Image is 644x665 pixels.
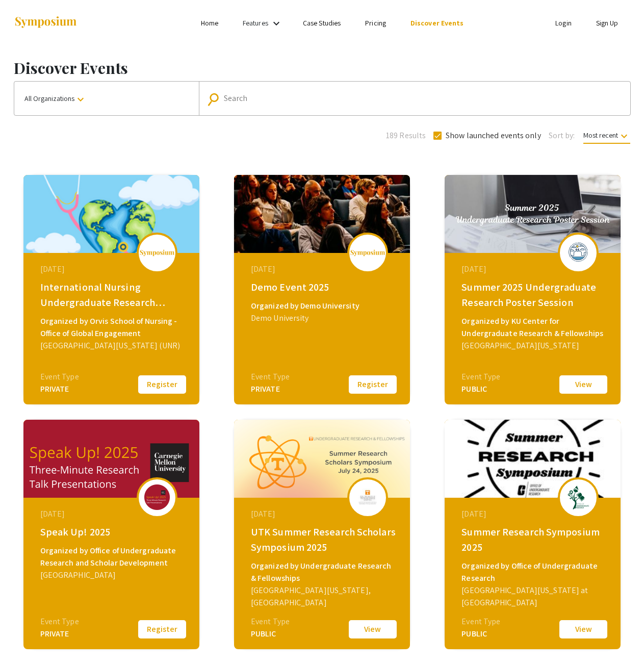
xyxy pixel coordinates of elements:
[558,374,609,395] button: View
[555,18,572,28] a: Login
[40,383,79,395] div: PRIVATE
[270,17,282,30] mat-icon: Expand Features list
[618,130,630,142] mat-icon: keyboard_arrow_down
[40,616,79,628] div: Event Type
[558,619,609,640] button: View
[347,619,398,640] button: View
[234,175,410,253] img: demo-event-2025_eventCoverPhoto_e268cd__thumb.jpg
[549,130,575,142] span: Sort by:
[410,18,464,28] a: Discover Events
[461,263,606,275] div: [DATE]
[251,560,396,584] div: Organized by Undergraduate Research & Fellowships
[251,300,396,312] div: Organized by Demo University
[139,249,175,257] img: logo_v2.png
[461,524,606,555] div: Summer Research Symposium 2025
[365,18,386,28] a: Pricing
[142,484,172,510] img: speak-up-2025_eventLogo_8a7d19_.png
[461,315,606,340] div: Organized by KU Center for Undergraduate Research & Fellowships
[40,315,185,340] div: Organized by Orvis School of Nursing - Office of Global Engagement
[251,371,290,383] div: Event Type
[251,508,396,520] div: [DATE]
[445,420,621,498] img: summer-2025_eventCoverPhoto_f0f248__thumb.jpg
[461,371,500,383] div: Event Type
[40,508,185,520] div: [DATE]
[445,175,621,253] img: summer-2025-undergraduate-research-poster-session_eventCoverPhoto_77f9a4__thumb.jpg
[251,584,396,609] div: [GEOGRAPHIC_DATA][US_STATE], [GEOGRAPHIC_DATA]
[234,420,410,498] img: utk-summer-research-scholars-symposium-2025_eventCoverPhoto_3f4721__thumb.png
[23,175,199,253] img: global-connections-in-nursing-philippines-neva_eventCoverPhoto_3453dd__thumb.png
[583,131,630,144] span: Most recent
[137,619,188,640] button: Register
[446,130,541,142] span: Show launched events only
[251,524,396,555] div: UTK Summer Research Scholars Symposium 2025
[251,312,396,324] div: Demo University
[461,628,500,640] div: PUBLIC
[251,263,396,275] div: [DATE]
[461,560,606,584] div: Organized by Office of Undergraduate Research
[563,484,594,510] img: summer-2025_eventLogo_ff51ae_.png
[386,130,426,142] span: 189 Results
[40,545,185,569] div: Organized by Office of Undergraduate Research and Scholar Development
[14,16,78,30] img: Symposium by ForagerOne
[40,263,185,275] div: [DATE]
[461,340,606,352] div: [GEOGRAPHIC_DATA][US_STATE]
[201,18,218,28] a: Home
[461,279,606,310] div: Summer 2025 Undergraduate Research Poster Session
[251,279,396,295] div: Demo Event 2025
[40,340,185,352] div: [GEOGRAPHIC_DATA][US_STATE] (UNR)
[40,279,185,310] div: International Nursing Undergraduate Research Symposium (INURS)
[347,374,398,395] button: Register
[563,240,594,265] img: summer-2025-undergraduate-research-poster-session_eventLogo_a048e7_.png
[74,93,87,106] mat-icon: keyboard_arrow_down
[251,616,290,628] div: Event Type
[137,374,188,395] button: Register
[14,59,631,77] h1: Discover Events
[461,616,500,628] div: Event Type
[209,90,223,108] mat-icon: Search
[23,420,199,498] img: speak-up-2025_eventCoverPhoto_f5af8f__thumb.png
[40,628,79,640] div: PRIVATE
[24,94,87,103] span: All Organizations
[40,524,185,540] div: Speak Up! 2025
[8,619,43,657] iframe: Chat
[352,484,383,510] img: utk-summer-research-scholars-symposium-2025_eventLogo_3cfac2_.jpg
[40,371,79,383] div: Event Type
[461,383,500,395] div: PUBLIC
[40,569,185,581] div: [GEOGRAPHIC_DATA]
[243,18,268,28] a: Features
[461,508,606,520] div: [DATE]
[303,18,341,28] a: Case Studies
[251,383,290,395] div: PRIVATE
[596,18,619,28] a: Sign Up
[350,249,385,257] img: logo_v2.png
[575,126,638,144] button: Most recent
[14,82,199,115] button: All Organizations
[461,584,606,609] div: [GEOGRAPHIC_DATA][US_STATE] at [GEOGRAPHIC_DATA]
[251,628,290,640] div: PUBLIC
